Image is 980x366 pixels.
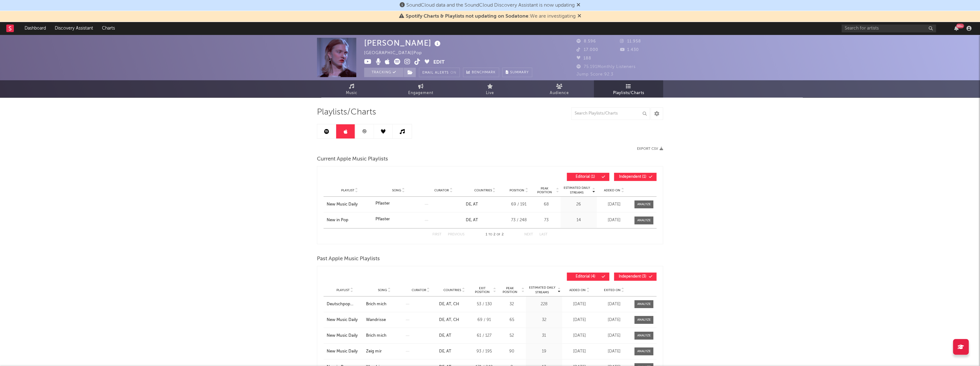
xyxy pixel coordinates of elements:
span: Peak Position [499,286,521,294]
a: New Music Daily [327,348,363,355]
a: DE [439,318,444,322]
span: Engagement [408,89,433,97]
div: [PERSON_NAME] [364,38,442,48]
div: [DATE] [598,317,630,323]
span: Jump Score: 92.3 [577,72,613,76]
span: Curator [434,189,449,192]
div: [GEOGRAPHIC_DATA] | Pop [364,49,429,57]
span: Estimated Daily Streams [562,186,591,195]
a: Wandrisse [366,317,402,323]
a: DE [439,349,444,353]
span: 11.958 [620,39,641,43]
span: Editorial ( 1 ) [571,175,600,179]
span: SoundCloud data and the SoundCloud Discovery Assistant is now updating [406,3,575,8]
button: Independent(3) [614,273,656,281]
span: 8.596 [577,39,596,43]
span: Added On [604,189,620,192]
button: 99+ [954,26,959,31]
div: 68 [534,201,559,208]
a: Brich mich [366,301,402,307]
div: [DATE] [564,348,595,355]
div: 73 / 248 [507,217,531,223]
button: Last [539,233,548,236]
a: Playlists/Charts [594,80,663,98]
span: Position [510,189,524,192]
span: Countries [474,189,492,192]
input: Search Playlists/Charts [571,107,650,120]
div: 65 [499,317,524,323]
button: Export CSV [637,147,663,151]
a: CH [451,302,459,306]
span: Editorial ( 4 ) [571,275,600,279]
span: Exit Position [472,286,492,294]
a: Zeig mir [366,348,402,355]
div: 19 [527,348,560,355]
span: 1.430 [620,48,639,52]
div: 26 [562,201,595,208]
div: Pflaster [375,200,390,207]
a: CH [451,318,459,322]
button: Summary [502,68,532,77]
span: Independent ( 1 ) [618,175,647,179]
a: AT [444,302,451,306]
div: [DATE] [598,217,630,223]
a: AT [444,318,451,322]
span: Added On [569,288,586,292]
div: [DATE] [564,317,595,323]
div: 1 2 2 [477,231,512,239]
div: [DATE] [564,301,595,307]
span: Playlists/Charts [317,109,376,116]
span: Playlist [336,288,350,292]
span: Song [392,189,401,192]
a: New in Pop [327,217,372,223]
span: Music [346,89,358,97]
a: Audience [525,80,594,98]
button: Editorial(4) [567,273,609,281]
button: Tracking [364,68,403,77]
span: 17.000 [577,48,598,52]
span: Summary [510,71,529,74]
span: Curator [412,288,426,292]
a: Dashboard [20,22,50,35]
a: DE [439,302,444,306]
a: AT [471,218,478,222]
span: Dismiss [577,14,581,19]
input: Search for artists [842,25,936,32]
a: Charts [98,22,119,35]
span: to [488,233,492,236]
a: Deutschpop (Deluxe) [327,301,363,307]
div: [DATE] [598,201,630,208]
div: 32 [499,301,524,307]
a: AT [444,334,451,338]
div: 32 [527,317,560,323]
span: 75.191 Monthly Listeners [577,65,636,69]
span: Song [378,288,387,292]
a: Music [317,80,386,98]
button: Email AlertsOn [419,68,460,77]
a: New Music Daily [327,317,363,323]
a: Benchmark [463,68,499,77]
button: Editorial(1) [567,173,609,181]
span: Countries [443,288,461,292]
div: [DATE] [598,333,630,339]
a: New Music Daily [327,201,372,208]
a: DE [439,334,444,338]
div: 69 / 191 [507,201,531,208]
button: Next [524,233,533,236]
button: Edit [433,59,445,66]
span: Estimated Daily Streams [527,285,557,295]
em: On [450,71,456,75]
span: Current Apple Music Playlists [317,155,388,163]
a: AT [444,349,451,353]
a: DE [466,218,471,222]
span: Audience [550,89,569,97]
div: 31 [527,333,560,339]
